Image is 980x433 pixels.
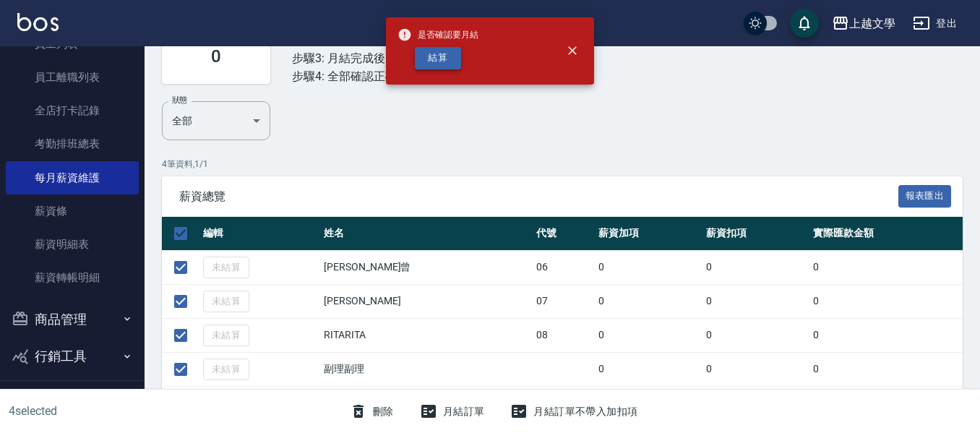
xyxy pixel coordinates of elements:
button: 結算 [415,47,461,69]
button: 上越文學 [826,9,901,38]
button: close [556,35,588,67]
td: [PERSON_NAME]曾 [320,250,533,284]
td: 0 [809,352,963,386]
a: 全店打卡記錄 [6,94,139,127]
button: 商品管理 [6,301,139,338]
div: 步驟3: 月結完成後，按下『編輯』進入每個人加扣項核對 [292,49,581,67]
a: 每月薪資維護 [6,161,139,194]
a: 考勤排班總表 [6,127,139,160]
a: 報表匯出 [898,189,952,202]
td: 0 [702,284,810,318]
h3: 0 [211,46,221,67]
td: 0 [702,250,810,284]
td: 0 [809,250,963,284]
td: 副理副理 [320,352,533,386]
div: 步驟4: 全部確認正確後，按下『鎖定』 [292,67,581,85]
td: 0 [702,318,810,352]
button: 登出 [907,10,963,37]
td: 07 [533,284,595,318]
a: 薪資明細表 [6,228,139,261]
button: save [790,9,819,38]
td: 08 [533,318,595,352]
img: Logo [17,13,59,31]
td: 0 [595,318,702,352]
a: 員工離職列表 [6,61,139,94]
button: 行銷工具 [6,338,139,375]
td: 0 [595,250,702,284]
h6: 4 selected [9,402,330,420]
p: 4 筆資料, 1 / 1 [162,158,963,171]
button: 資料設定 [6,375,139,413]
button: 報表匯出 [898,185,952,207]
td: [PERSON_NAME] [320,284,533,318]
span: 薪資總覽 [179,189,898,204]
th: 姓名 [320,217,533,251]
th: 實際匯款金額 [809,217,963,251]
td: 0 [809,318,963,352]
a: 薪資轉帳明細 [6,261,139,294]
td: 0 [595,284,702,318]
td: 0 [702,352,810,386]
td: 0 [595,352,702,386]
span: 是否確認要月結 [397,27,478,42]
div: 上越文學 [849,14,895,33]
button: 刪除 [344,398,400,425]
th: 編輯 [199,217,320,251]
label: 狀態 [172,95,187,106]
a: 薪資條 [6,194,139,228]
td: 06 [533,250,595,284]
th: 代號 [533,217,595,251]
td: RITARITA [320,318,533,352]
div: 全部 [162,101,270,140]
th: 薪資扣項 [702,217,810,251]
td: 0 [809,284,963,318]
th: 薪資加項 [595,217,702,251]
